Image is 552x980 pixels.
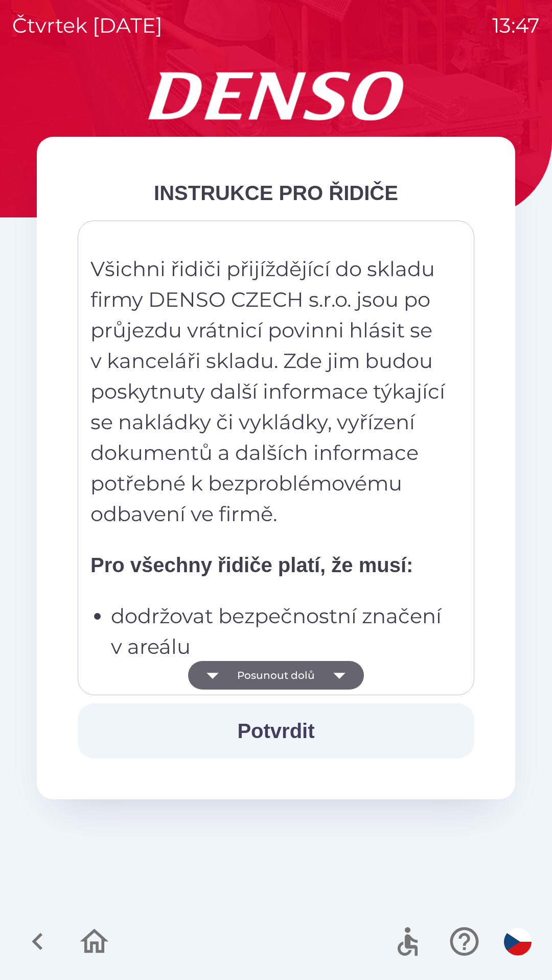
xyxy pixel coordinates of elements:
strong: Pro všechny řidiče platí, že musí: [90,554,413,576]
img: cs flag [504,928,532,955]
button: Potvrdit [78,703,474,758]
button: Posunout dolů [188,661,364,690]
p: čtvrtek [DATE] [12,10,163,41]
p: Všichni řidiči přijíždějící do skladu firmy DENSO CZECH s.r.o. jsou po průjezdu vrátnicí povinni ... [90,254,447,529]
img: Logo [37,71,515,120]
div: INSTRUKCE PRO ŘIDIČE [78,178,474,208]
p: 13:47 [492,10,540,41]
p: dodržovat bezpečnostní značení v areálu [111,601,447,662]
